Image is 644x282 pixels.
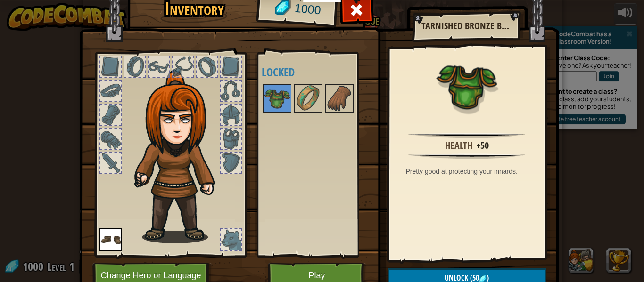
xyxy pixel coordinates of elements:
img: hr.png [408,153,525,159]
div: +50 [476,139,489,153]
img: portrait.png [295,85,322,112]
img: portrait.png [99,228,122,251]
img: hr.png [408,133,525,138]
h2: Tarnished Bronze Breastplate [421,21,510,31]
img: portrait.png [436,55,497,116]
img: hair_f2.png [130,70,231,243]
div: Pretty good at protecting your innards. [406,167,533,176]
h4: Locked [262,66,373,78]
div: Health [445,139,472,153]
img: portrait.png [326,85,353,112]
img: portrait.png [264,85,290,112]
